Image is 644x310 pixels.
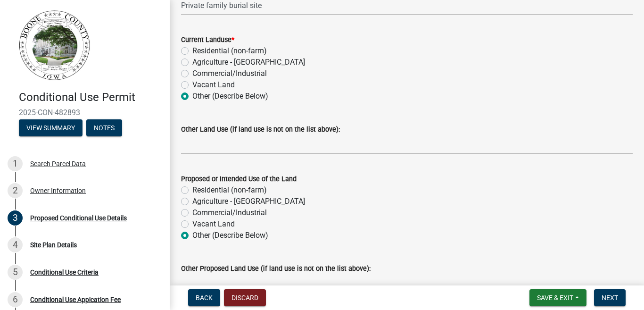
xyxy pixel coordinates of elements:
[192,184,267,196] label: Residential (non-farm)
[8,156,23,171] div: 1
[8,292,23,307] div: 6
[192,218,235,230] label: Vacant Land
[192,57,305,68] label: Agriculture - [GEOGRAPHIC_DATA]
[192,79,235,91] label: Vacant Land
[192,45,267,57] label: Residential (non-farm)
[529,289,586,306] button: Save & Exit
[594,289,626,306] button: Next
[196,294,213,302] span: Back
[8,183,23,198] div: 2
[30,215,127,221] div: Proposed Conditional Use Details
[8,210,23,226] div: 3
[30,160,86,167] div: Search Parcel Data
[19,108,151,117] span: 2025-CON-482893
[19,10,91,81] img: Boone County, Iowa
[30,187,86,194] div: Owner Information
[192,91,268,102] label: Other (Describe Below)
[181,176,297,183] label: Proposed or Intended Use of the Land
[19,125,83,132] wm-modal-confirm: Summary
[181,266,371,272] label: Other Proposed Land Use (if land use is not on the list above):
[8,237,23,252] div: 4
[86,119,122,136] button: Notes
[181,126,340,133] label: Other Land Use (if land use is not on the list above):
[8,265,23,280] div: 5
[602,294,618,302] span: Next
[30,296,121,303] div: Conditional Use Appication Fee
[181,37,234,43] label: Current Landuse
[188,289,220,306] button: Back
[537,294,573,302] span: Save & Exit
[192,68,267,79] label: Commercial/Industrial
[224,289,266,306] button: Discard
[192,207,267,218] label: Commercial/Industrial
[30,269,99,276] div: Conditional Use Criteria
[19,91,162,104] h4: Conditional Use Permit
[192,196,305,207] label: Agriculture - [GEOGRAPHIC_DATA]
[86,125,122,132] wm-modal-confirm: Notes
[192,230,268,241] label: Other (Describe Below)
[30,242,77,248] div: Site Plan Details
[19,119,83,136] button: View Summary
